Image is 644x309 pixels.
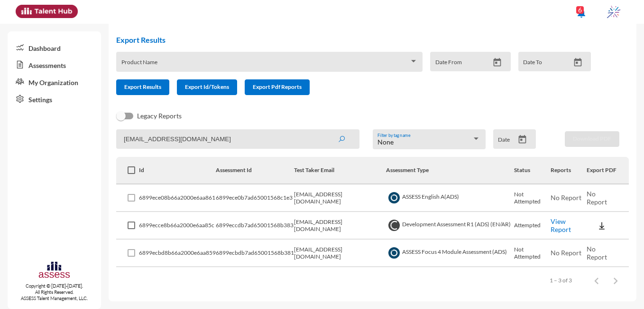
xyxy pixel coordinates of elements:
button: Open calendar [514,135,531,145]
td: 6899eccdb7ad65001568b383 [216,212,294,240]
td: [EMAIL_ADDRESS][DOMAIN_NAME] [294,184,386,212]
button: Next page [606,271,625,290]
button: Export Results [116,79,169,95]
span: No Report [551,193,581,202]
span: Download PDF [573,135,611,142]
div: 6 [576,6,584,14]
button: Open calendar [570,58,586,68]
button: Open calendar [489,58,506,68]
a: View Report [551,217,571,233]
span: Export Results [124,83,161,90]
div: 1 – 3 of 3 [550,277,572,284]
td: 6899ecce8b66a2000e6aa85c [139,212,216,240]
td: ASSESS English A(ADS) [386,184,514,212]
button: Export Id/Tokens [177,79,237,95]
img: assesscompany-logo.png [38,261,71,281]
td: Not Attempted [514,240,550,267]
input: Search by name, token, assessment type, etc. [116,129,359,149]
th: Reports [551,157,587,184]
mat-paginator: Select page [116,267,629,294]
td: [EMAIL_ADDRESS][DOMAIN_NAME] [294,212,386,240]
th: Assessment Type [386,157,514,184]
span: Export Id/Tokens [185,83,229,90]
a: My Organization [8,73,101,90]
span: Legacy Reports [137,110,182,122]
td: Attempted [514,212,550,240]
a: Assessments [8,56,101,73]
a: Settings [8,90,101,107]
span: Export Pdf Reports [253,83,302,90]
td: 6899ecbdb7ad65001568b381 [216,240,294,267]
td: Development Assessment R1 (ADS) (EN/AR) [386,212,514,240]
p: Copyright © [DATE]-[DATE]. All Rights Reserved. ASSESS Talent Management, LLC. [8,283,101,301]
button: Download PDF [565,131,619,147]
span: No Report [587,190,607,206]
span: None [377,138,394,146]
th: Export PDF [587,157,629,184]
td: ASSESS Focus 4 Module Assessment (ADS) [386,240,514,267]
button: Previous page [587,271,606,290]
th: Assessment Id [216,157,294,184]
th: Test Taker Email [294,157,386,184]
span: No Report [587,245,607,261]
td: 6899ece08b66a2000e6aa861 [139,184,216,212]
td: Not Attempted [514,184,550,212]
span: No Report [551,249,581,257]
a: Dashboard [8,39,101,56]
td: [EMAIL_ADDRESS][DOMAIN_NAME] [294,240,386,267]
mat-icon: notifications [576,7,587,19]
button: Export Pdf Reports [245,79,310,95]
th: Status [514,157,550,184]
h2: Export Results [116,35,598,44]
td: 6899ecbd8b66a2000e6aa859 [139,240,216,267]
th: Id [139,157,216,184]
td: 6899ece0b7ad65001568c1e3 [216,184,294,212]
